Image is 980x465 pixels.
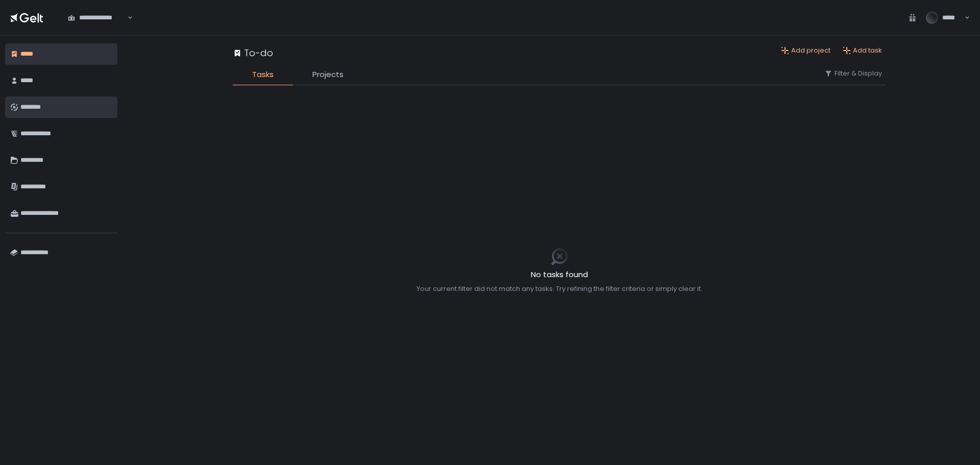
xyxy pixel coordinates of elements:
button: Add project [781,46,830,55]
div: Your current filter did not match any tasks. Try refining the filter criteria or simply clear it. [416,284,702,293]
div: To-do [233,46,273,60]
input: Search for option [126,13,127,23]
div: Search for option [61,7,133,29]
span: Tasks [252,69,274,81]
button: Filter & Display [824,69,882,78]
span: Projects [312,69,344,81]
h2: No tasks found [416,269,702,281]
button: Add task [843,46,882,55]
